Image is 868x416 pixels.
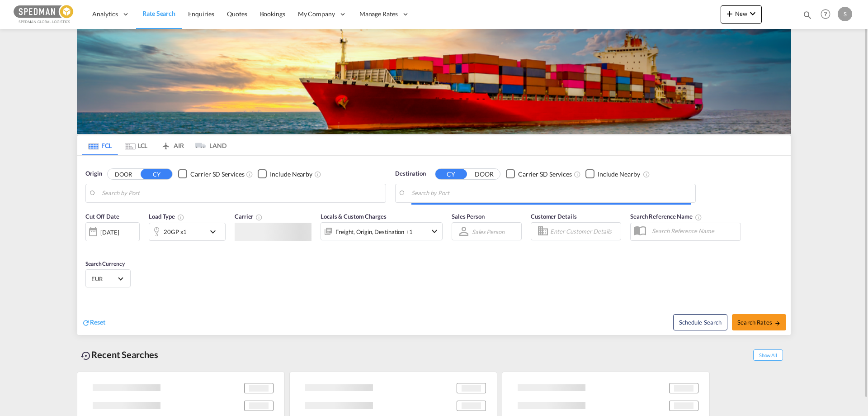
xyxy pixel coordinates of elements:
md-icon: icon-airplane [160,140,171,147]
md-checkbox: Checkbox No Ink [585,169,640,179]
md-tab-item: LAND [190,135,226,155]
span: Search Currency [85,260,125,267]
md-icon: Unchecked: Ignores neighbouring ports when fetching rates.Checked : Includes neighbouring ports w... [643,171,650,178]
div: Include Nearby [598,170,640,179]
button: DOOR [108,169,139,179]
span: Sales Person [452,213,485,220]
md-icon: Your search will be saved by the below given name [695,214,702,221]
md-icon: The selected Trucker/Carrierwill be displayed in the rate results If the rates are from another f... [255,214,263,221]
md-icon: Unchecked: Ignores neighbouring ports when fetching rates.Checked : Includes neighbouring ports w... [314,171,321,178]
span: Analytics [92,10,118,19]
md-tab-item: FCL [82,135,118,155]
md-icon: icon-refresh [82,319,90,327]
md-checkbox: Checkbox No Ink [506,169,572,179]
div: [DATE] [85,222,140,241]
span: Search Reference Name [630,213,702,220]
div: 20GP x1 [164,225,187,238]
md-checkbox: Checkbox No Ink [178,169,244,179]
div: 20GP x1icon-chevron-down [149,223,226,241]
span: Show All [753,349,783,361]
md-icon: icon-chevron-down [429,226,440,237]
span: Bookings [260,10,285,18]
span: Manage Rates [359,10,398,19]
div: Carrier SD Services [190,170,244,179]
img: LCL+%26+FCL+BACKGROUND.png [77,29,791,134]
div: Help [818,6,838,23]
button: Note: By default Schedule search will only considerorigin ports, destination ports and cut off da... [673,314,727,330]
md-select: Select Currency: € EUREuro [90,272,126,285]
md-icon: Unchecked: Search for CY (Container Yard) services for all selected carriers.Checked : Search for... [246,171,253,178]
div: Carrier SD Services [518,170,572,179]
button: CY [435,169,467,179]
md-checkbox: Checkbox No Ink [258,169,312,179]
input: Search by Port [411,186,691,200]
button: Search Ratesicon-arrow-right [732,314,786,330]
div: Freight Origin Destination Factory Stuffingicon-chevron-down [321,222,443,240]
span: Destination [395,169,426,178]
md-icon: icon-chevron-down [208,226,223,237]
div: S [838,7,852,21]
button: CY [141,169,172,179]
span: EUR [91,275,117,283]
div: icon-magnify [802,10,812,24]
md-select: Sales Person [471,225,505,238]
md-icon: icon-arrow-right [774,320,781,326]
md-icon: icon-backup-restore [80,350,91,361]
div: Include Nearby [270,170,312,179]
span: Reset [90,318,105,326]
button: icon-plus 400-fgNewicon-chevron-down [721,5,762,24]
span: New [724,10,758,17]
md-icon: icon-information-outline [177,214,184,221]
md-icon: icon-magnify [802,10,812,20]
div: Origin DOOR CY Checkbox No InkUnchecked: Search for CY (Container Yard) services for all selected... [77,156,791,335]
md-icon: icon-chevron-down [747,8,758,19]
span: Help [818,6,833,22]
input: Search Reference Name [647,224,741,238]
span: Origin [85,169,102,178]
span: Customer Details [531,213,576,220]
span: Cut Off Date [85,213,119,220]
input: Search by Port [102,186,381,200]
span: Rate Search [142,10,175,17]
div: icon-refreshReset [82,318,105,328]
md-tab-item: AIR [154,135,190,155]
md-icon: icon-plus 400-fg [724,8,735,19]
md-icon: Unchecked: Search for CY (Container Yard) services for all selected carriers.Checked : Search for... [574,171,581,178]
md-pagination-wrapper: Use the left and right arrow keys to navigate between tabs [82,135,226,155]
img: c12ca350ff1b11efb6b291369744d907.png [14,4,75,24]
input: Enter Customer Details [550,225,618,238]
span: Load Type [149,213,184,220]
span: Search Rates [737,319,781,326]
span: My Company [298,10,335,19]
span: Enquiries [188,10,214,18]
div: [DATE] [100,228,119,236]
div: Freight Origin Destination Factory Stuffing [335,225,413,238]
span: Locals & Custom Charges [321,213,387,220]
md-datepicker: Select [85,240,92,253]
div: Recent Searches [77,344,162,365]
button: DOOR [468,169,500,179]
md-tab-item: LCL [118,135,154,155]
span: Carrier [235,213,263,220]
span: Quotes [227,10,247,18]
